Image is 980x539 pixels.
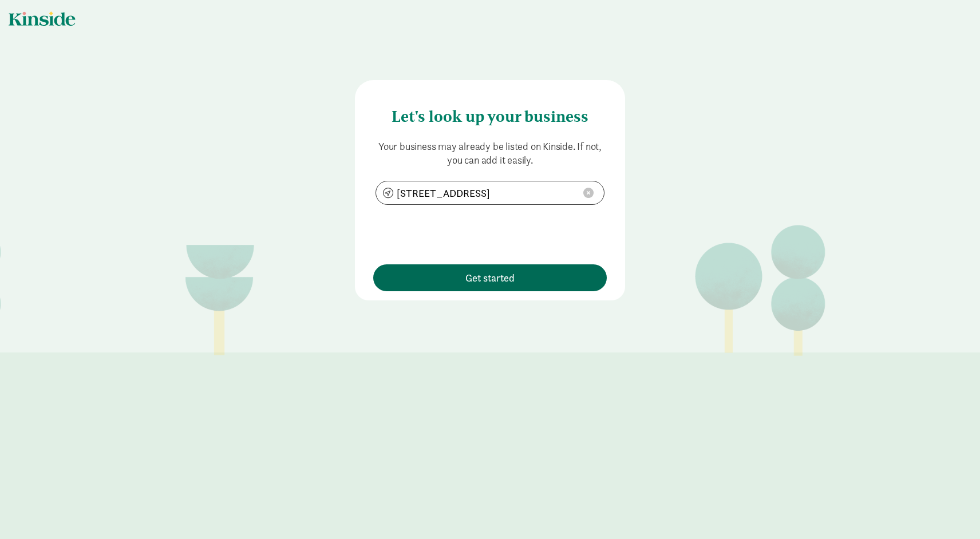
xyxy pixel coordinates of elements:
p: Your business may already be listed on Kinside. If not, you can add it easily. [373,140,607,167]
button: Get started [373,264,607,291]
iframe: Chat Widget [923,484,980,539]
input: Search by address... [376,181,604,204]
span: Get started [465,270,515,286]
h4: Let's look up your business [373,98,607,126]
